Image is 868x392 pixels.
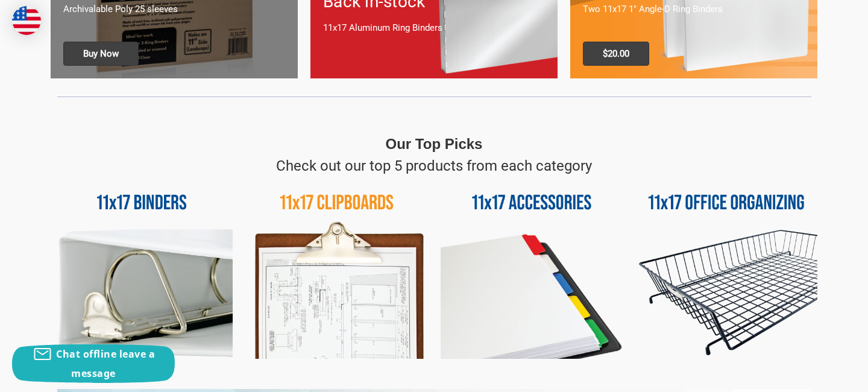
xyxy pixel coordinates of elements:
p: Check out our top 5 products from each category [276,155,592,177]
span: Buy Now [63,42,139,66]
img: 11x17 Clipboards [245,177,427,359]
img: 11x17 Office Organizing [635,177,817,359]
img: duty and tax information for United States [12,6,41,35]
img: 11x17 Binders [51,177,233,359]
img: 11x17 Accessories [441,177,623,359]
p: Our Top Picks [386,133,483,155]
p: Archivalable Poly 25 sleeves [63,2,285,16]
span: Chat offline leave a message [56,347,155,380]
p: Two 11x17 1" Angle-D Ring Binders [583,2,805,16]
span: $20.00 [583,42,649,66]
button: Chat offline leave a message [12,344,175,383]
p: 11x17 Aluminum Ring Binders [323,21,545,35]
